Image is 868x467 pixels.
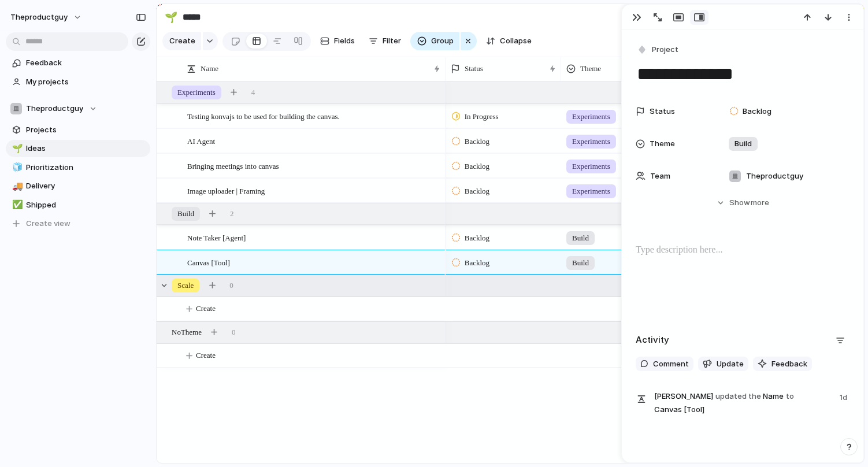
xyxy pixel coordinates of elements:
span: Experiments [572,111,610,123]
span: Ideas [26,143,146,154]
span: Feedback [26,57,146,69]
span: Feedback [771,358,807,370]
span: Projects [26,124,146,136]
span: Experiments [572,161,610,172]
span: Prioritization [26,162,146,173]
span: Shipped [26,199,146,211]
span: Show [729,197,750,209]
span: Theme [580,63,601,75]
button: Fields [316,32,359,50]
span: Experiments [572,136,610,147]
span: Experiments [177,87,216,98]
span: 0 [232,327,236,338]
span: Theme [650,138,675,150]
span: Fields [334,35,355,47]
button: ✅ [10,199,22,211]
a: My projects [6,73,150,91]
button: 🌱 [162,8,180,27]
a: 🧊Prioritization [6,159,150,176]
button: Feedback [753,357,812,372]
span: more [751,197,769,209]
span: Backlog [465,161,489,172]
div: 🌱 [12,142,20,155]
span: Update [717,358,744,370]
span: Create [196,303,216,314]
div: 🚚 [12,180,20,193]
button: Theproductguy [6,100,150,117]
a: Projects [6,121,150,139]
button: Showmore [636,192,850,213]
button: Group [410,32,459,50]
span: Comment [653,358,689,370]
a: 🌱Ideas [6,140,150,157]
span: AI Agent [187,134,215,147]
button: 🌱 [10,143,22,154]
span: My projects [26,76,146,88]
span: Status [650,106,675,117]
span: updated the [715,391,761,402]
span: Status [465,63,483,75]
span: Project [652,44,678,55]
span: 4 [251,87,255,98]
span: Backlog [465,257,489,269]
button: Filter [364,32,406,50]
span: 2 [230,208,234,220]
span: No Theme [172,327,202,338]
span: Backlog [465,136,489,147]
span: Build [572,232,589,244]
span: Name [201,63,218,75]
button: Create [162,32,201,50]
span: Scale [177,280,194,291]
span: Note Taker [Agent] [187,231,246,244]
span: Backlog [743,106,771,117]
span: Filter [383,35,401,47]
span: Theproductguy [746,171,803,182]
div: 🧊 [12,161,20,174]
span: Collapse [500,35,532,47]
span: Create [169,35,195,47]
span: Name Canvas [Tool] [654,390,833,416]
span: Experiments [572,186,610,197]
div: ✅ [12,198,20,212]
span: Group [431,35,454,47]
span: Bringing meetings into canvas [187,159,279,172]
span: Backlog [465,232,489,244]
span: In Progress [465,111,499,123]
span: Team [650,171,670,182]
span: Build [735,138,752,150]
span: theproductguy [10,12,68,23]
span: Delivery [26,180,146,192]
a: 🚚Delivery [6,177,150,195]
span: Build [177,208,194,220]
span: Canvas [Tool] [187,255,230,269]
button: 🧊 [10,162,22,173]
button: Comment [636,357,693,372]
span: Backlog [465,186,489,197]
span: to [786,391,794,402]
button: 🚚 [10,180,22,192]
a: Feedback [6,54,150,72]
span: Create view [26,218,71,229]
span: 1d [840,390,850,403]
div: 🌱 [165,9,177,25]
span: [PERSON_NAME] [654,391,713,402]
button: Update [698,357,748,372]
span: Build [572,257,589,269]
span: Image uploader | Framing [187,184,265,197]
button: Collapse [481,32,536,50]
span: 0 [229,280,233,291]
button: theproductguy [5,8,88,27]
a: ✅Shipped [6,197,150,214]
span: Create [196,350,216,361]
button: Project [635,42,682,58]
button: Create view [6,215,150,232]
span: Testing konvajs to be used for building the canvas. [187,109,340,123]
span: Theproductguy [26,103,83,114]
h2: Activity [636,333,669,347]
